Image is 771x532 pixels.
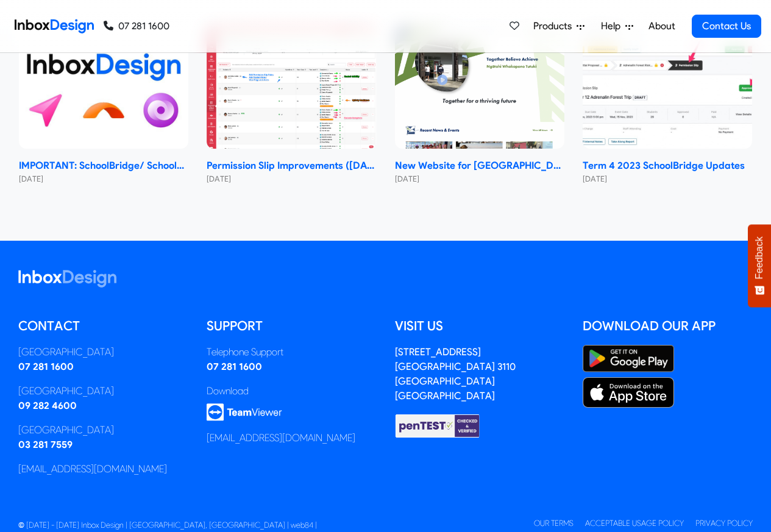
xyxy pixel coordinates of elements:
img: Apple App Store [583,377,674,408]
strong: New Website for [GEOGRAPHIC_DATA] [395,158,564,173]
a: Term 4 2023 SchoolBridge Updates Term 4 2023 SchoolBridge Updates [DATE] [583,22,752,185]
a: Acceptable Usage Policy [585,519,684,528]
a: 03 281 7559 [18,439,73,450]
h5: Visit us [395,317,565,335]
small: [DATE] [19,173,188,185]
button: Feedback - Show survey [748,224,771,307]
div: [GEOGRAPHIC_DATA] [18,423,188,438]
small: [DATE] [207,173,376,185]
a: [EMAIL_ADDRESS][DOMAIN_NAME] [18,463,167,475]
a: IMPORTANT: SchoolBridge/ SchoolPoint Data- Sharing Information- NEW 2024 IMPORTANT: SchoolBridge/... [19,22,188,185]
a: 07 281 1600 [207,361,262,372]
a: Products [528,14,589,38]
a: 07 281 1600 [104,19,169,34]
a: 07 281 1600 [18,361,74,372]
h5: Contact [18,317,188,335]
address: [STREET_ADDRESS] [GEOGRAPHIC_DATA] 3110 [GEOGRAPHIC_DATA] [GEOGRAPHIC_DATA] [395,346,516,402]
span: Feedback [754,236,765,279]
span: Products [533,19,577,34]
img: logo_inboxdesign_white.svg [18,270,116,288]
span: © [DATE] - [DATE] Inbox Design | [GEOGRAPHIC_DATA], [GEOGRAPHIC_DATA] | web84 | [18,520,317,530]
div: [GEOGRAPHIC_DATA] [18,345,188,360]
a: Contact Us [692,15,761,38]
a: Checked & Verified by penTEST [395,419,480,431]
a: New Website for Whangaparāoa College New Website for [GEOGRAPHIC_DATA] [DATE] [395,22,564,185]
a: 09 282 4600 [18,400,77,411]
a: Permission Slip Improvements (June 2024) Permission Slip Improvements ([DATE]) [DATE] [207,22,376,185]
a: Help [596,14,638,38]
small: [DATE] [583,173,752,185]
div: Telephone Support [207,345,377,360]
strong: Permission Slip Improvements ([DATE]) [207,158,376,173]
a: [EMAIL_ADDRESS][DOMAIN_NAME] [207,432,355,444]
span: Help [601,19,625,34]
img: logo_teamviewer.svg [207,403,282,421]
img: Google Play Store [583,345,674,372]
div: Download [207,384,377,399]
h5: Support [207,317,377,335]
a: [STREET_ADDRESS][GEOGRAPHIC_DATA] 3110[GEOGRAPHIC_DATA][GEOGRAPHIC_DATA] [395,346,516,402]
a: About [645,14,678,38]
img: IMPORTANT: SchoolBridge/ SchoolPoint Data- Sharing Information- NEW 2024 [19,22,188,149]
strong: Term 4 2023 SchoolBridge Updates [583,158,752,173]
a: Privacy Policy [695,519,753,528]
div: [GEOGRAPHIC_DATA] [18,384,188,399]
strong: IMPORTANT: SchoolBridge/ SchoolPoint Data- Sharing Information- NEW 2024 [19,158,188,173]
img: Term 4 2023 SchoolBridge Updates [583,22,752,149]
small: [DATE] [395,173,564,185]
h5: Download our App [583,317,753,335]
img: Permission Slip Improvements (June 2024) [207,22,376,149]
img: New Website for Whangaparāoa College [395,22,564,149]
a: Our Terms [534,519,574,528]
img: Checked & Verified by penTEST [395,413,480,439]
